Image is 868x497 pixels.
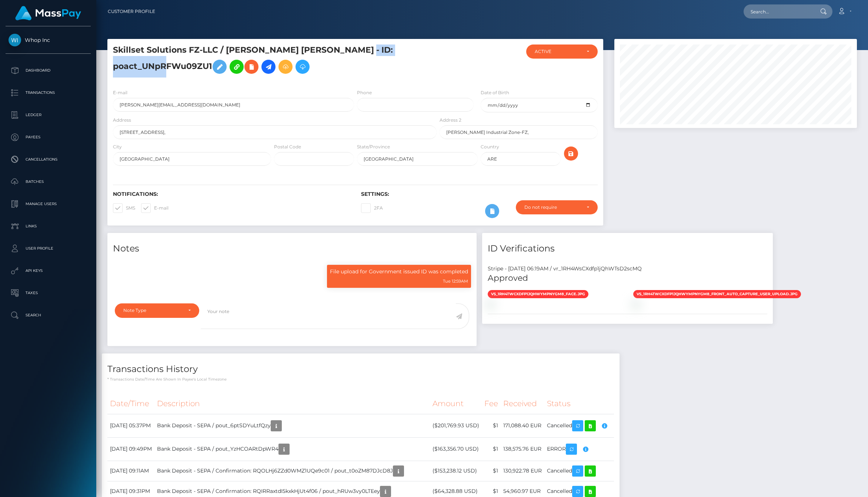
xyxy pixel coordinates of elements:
[488,242,767,255] h4: ID Verifications
[9,87,88,98] p: Transactions
[123,307,182,313] div: Note Type
[526,45,598,59] button: ACTIVE
[107,414,154,437] td: [DATE] 05:37PM
[501,394,544,414] th: Received
[274,144,301,150] label: Postal Code
[544,437,614,461] td: ERROR
[113,144,122,150] label: City
[524,204,581,210] div: Do not require
[154,414,430,437] td: Bank Deposit - SEPA / pout_6ptSDYuLtfQzy
[430,414,482,437] td: ($201,769.93 USD)
[501,461,544,481] td: 130,922.78 EUR
[154,461,430,481] td: Bank Deposit - SEPA / Confirmation: RQOLHj6ZZd0WMZ1UQe9c01 / pout_t0oZM87DJcD8J
[9,65,88,76] p: Dashboard
[482,265,773,273] div: Stripe - [DATE] 06:19AM / vr_1RH4WsCXdfp1jQhWTsD2scMQ
[6,150,91,169] a: Cancellations
[6,106,91,124] a: Ledger
[6,172,91,191] a: Batches
[482,437,501,461] td: $1
[141,203,168,213] label: E-mail
[108,4,155,19] a: Customer Profile
[6,195,91,213] a: Manage Users
[516,200,598,214] button: Do not require
[330,268,468,276] p: File upload for Government issued ID was completed
[9,310,88,321] p: Search
[6,306,91,325] a: Search
[482,394,501,414] th: Fee
[744,4,813,19] input: Search...
[113,203,135,213] label: SMS
[6,217,91,236] a: Links
[9,265,88,276] p: API Keys
[6,261,91,280] a: API Keys
[9,243,88,254] p: User Profile
[482,461,501,481] td: $1
[6,37,91,43] span: Whop Inc
[9,109,88,121] p: Ledger
[488,301,494,307] img: vr_1RH4WsCXdfp1jQhWTsD2scMQfile_1RH4WkCXdfp1jQhW8cMMf3cZ
[9,176,88,187] p: Batches
[6,61,91,80] a: Dashboard
[9,132,88,143] p: Payees
[113,45,433,78] h5: Skillset Solutions FZ-LLC / [PERSON_NAME] [PERSON_NAME] - ID: poact_UNpRFWu09ZU1
[9,34,21,46] img: Whop Inc
[6,239,91,258] a: User Profile
[107,394,154,414] th: Date/Time
[107,461,154,481] td: [DATE] 09:11AM
[481,144,499,150] label: Country
[535,49,581,55] div: ACTIVE
[482,414,501,437] td: $1
[113,242,471,255] h4: Notes
[6,284,91,302] a: Taxes
[430,394,482,414] th: Amount
[113,191,350,197] h6: Notifications:
[115,303,199,317] button: Note Type
[481,89,509,96] label: Date of Birth
[488,273,767,284] h5: Approved
[6,128,91,147] a: Payees
[430,461,482,481] td: ($153,238.12 USD)
[501,437,544,461] td: 138,575.76 EUR
[15,6,81,20] img: MassPay Logo
[107,363,614,376] h4: Transactions History
[633,301,639,307] img: vr_1RH4WsCXdfp1jQhWTsD2scMQfile_1RH4WLCXdfp1jQhWzqatvzKC
[9,287,88,299] p: Taxes
[107,437,154,461] td: [DATE] 09:49PM
[544,394,614,414] th: Status
[261,60,276,74] a: Initiate Payout
[113,89,127,96] label: E-mail
[633,290,801,298] span: vs_1RH4TwCXdfp1jQhWymPnYgM8_front_auto_capture_user_upload.jpg
[357,89,372,96] label: Phone
[544,414,614,437] td: Cancelled
[107,376,614,382] p: * Transactions date/time are shown in payee's local timezone
[488,290,588,298] span: vs_1RH4TwCXdfp1jQhWymPnYgM8_face.jpg
[361,203,383,213] label: 2FA
[430,437,482,461] td: ($163,356.70 USD)
[440,117,461,124] label: Address 2
[154,394,430,414] th: Description
[361,191,598,197] h6: Settings:
[9,198,88,210] p: Manage Users
[113,117,131,124] label: Address
[544,461,614,481] td: Cancelled
[9,154,88,165] p: Cancellations
[154,437,430,461] td: Bank Deposit - SEPA / pout_YzHCOARtDpWR4
[443,279,468,284] small: Tue 12:59AM
[6,83,91,102] a: Transactions
[9,221,88,232] p: Links
[357,144,390,150] label: State/Province
[501,414,544,437] td: 171,088.40 EUR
